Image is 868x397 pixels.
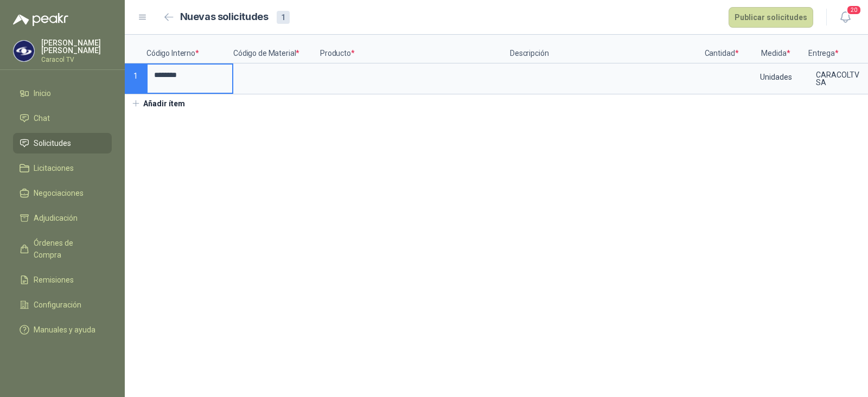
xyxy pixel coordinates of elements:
[34,274,74,286] span: Remisiones
[13,270,112,290] a: Remisiones
[13,208,112,228] a: Adjudicación
[744,65,807,89] div: Unidades
[700,35,743,63] p: Cantidad
[14,41,34,61] img: Company Logo
[41,39,112,54] p: [PERSON_NAME] [PERSON_NAME]
[13,319,112,340] a: Manuales y ayuda
[146,35,233,63] p: Código Interno
[13,108,112,129] a: Chat
[34,162,74,174] span: Licitaciones
[13,294,112,315] a: Configuración
[34,299,81,311] span: Configuración
[277,11,290,24] div: 1
[13,133,112,153] a: Solicitudes
[34,237,101,261] span: Órdenes de Compra
[125,63,146,94] p: 1
[13,158,112,178] a: Licitaciones
[125,94,192,113] button: Añadir ítem
[233,35,320,63] p: Código de Material
[320,35,510,63] p: Producto
[34,112,50,124] span: Chat
[13,83,112,104] a: Inicio
[34,87,51,99] span: Inicio
[13,13,68,26] img: Logo peakr
[846,5,861,15] span: 20
[13,233,112,265] a: Órdenes de Compra
[34,137,71,149] span: Solicitudes
[180,9,269,25] h2: Nuevas solicitudes
[34,187,84,199] span: Negociaciones
[41,56,112,63] p: Caracol TV
[510,35,700,63] p: Descripción
[729,7,813,28] button: Publicar solicitudes
[743,35,808,63] p: Medida
[835,8,855,27] button: 20
[34,324,95,336] span: Manuales y ayuda
[34,212,78,224] span: Adjudicación
[13,183,112,203] a: Negociaciones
